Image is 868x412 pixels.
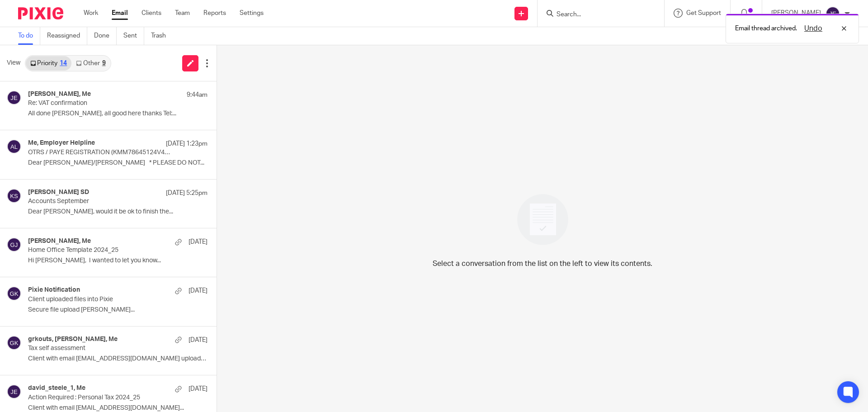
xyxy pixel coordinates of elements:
[28,384,85,392] h4: david_steele_1, Me
[60,60,67,66] div: 14
[151,27,173,45] a: Trash
[26,56,71,71] a: Priority14
[7,286,21,301] img: svg%3E
[28,296,172,303] p: Client uploaded files into Pixie
[189,336,208,345] p: [DATE]
[28,189,89,196] h4: [PERSON_NAME] SD
[28,110,208,118] p: All done [PERSON_NAME], all good here thanks Tel:...
[802,23,825,34] button: Undo
[189,237,208,246] p: [DATE]
[28,306,208,314] p: Secure file upload [PERSON_NAME]...
[433,258,652,269] p: Select a conversation from the list on the left to view its contents.
[28,355,208,363] p: Client with email [EMAIL_ADDRESS][DOMAIN_NAME] uploaded...
[47,27,87,45] a: Reassigned
[102,60,106,66] div: 9
[28,404,208,412] p: Client with email [EMAIL_ADDRESS][DOMAIN_NAME]...
[187,90,208,99] p: 9:44am
[7,384,21,399] img: svg%3E
[123,27,144,45] a: Sent
[84,9,98,18] a: Work
[511,188,574,251] img: image
[240,9,264,18] a: Settings
[28,345,172,352] p: Tax self assessment
[18,7,63,19] img: Pixie
[28,286,80,294] h4: Pixie Notification
[28,159,208,167] p: Dear [PERSON_NAME]/[PERSON_NAME] * PLEASE DO NOT...
[166,189,208,198] p: [DATE] 5:25pm
[28,90,91,98] h4: [PERSON_NAME], Me
[94,27,117,45] a: Done
[28,246,172,254] p: Home Office Template 2024_25
[7,336,21,350] img: svg%3E
[28,208,208,216] p: Dear [PERSON_NAME], would it be ok to finish the...
[28,237,91,245] h4: [PERSON_NAME], Me
[28,257,208,265] p: Hi [PERSON_NAME], I wanted to let you know...
[203,9,226,18] a: Reports
[7,237,21,252] img: svg%3E
[175,9,190,18] a: Team
[735,24,797,33] p: Email thread archived.
[28,394,172,402] p: Action Required : Personal Tax 2024_25
[142,9,161,18] a: Clients
[189,384,208,393] p: [DATE]
[189,286,208,295] p: [DATE]
[7,58,20,68] span: View
[28,149,172,156] p: OTRS / PAYE REGISTRATION (KMM78645124V43665L0KM)
[28,99,172,107] p: Re: VAT confirmation
[18,27,40,45] a: To do
[28,198,172,205] p: Accounts September
[826,6,840,21] img: svg%3E
[28,336,118,343] h4: grkouts, [PERSON_NAME], Me
[166,139,208,148] p: [DATE] 1:23pm
[7,90,21,105] img: svg%3E
[7,139,21,154] img: svg%3E
[71,56,110,71] a: Other9
[7,189,21,203] img: svg%3E
[112,9,128,18] a: Email
[28,139,95,147] h4: Me, Employer Helpline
